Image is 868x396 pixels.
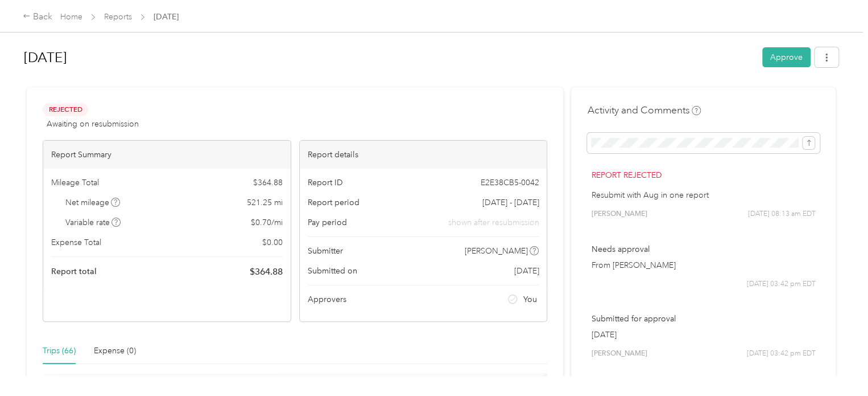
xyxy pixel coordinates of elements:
[591,329,816,341] p: [DATE]
[24,44,754,71] h1: Jul 2025
[43,141,291,169] div: Report Summary
[448,217,539,228] span: shown after resubmission
[43,345,76,357] div: Trips (66)
[804,332,868,396] iframe: Everlance-gr Chat Button Frame
[591,189,816,201] p: Resubmit with Aug in one report
[308,245,343,257] span: Submitter
[104,12,132,22] a: Reports
[308,217,347,228] span: Pay period
[253,177,283,189] span: $ 364.88
[587,103,701,117] h4: Activity and Comments
[65,217,121,228] span: Variable rate
[523,293,537,305] span: You
[482,197,539,209] span: [DATE] - [DATE]
[308,265,357,277] span: Submitted on
[747,349,816,359] span: [DATE] 03:42 pm EDT
[251,217,283,228] span: $ 0.70 / mi
[154,11,179,23] span: [DATE]
[51,236,101,248] span: Expense Total
[514,265,539,277] span: [DATE]
[94,345,136,357] div: Expense (0)
[262,236,283,248] span: $ 0.00
[480,177,539,189] span: E2E38CB5-0042
[308,293,346,305] span: Approvers
[591,169,816,181] p: Report rejected
[65,197,121,209] span: Net mileage
[308,177,343,189] span: Report ID
[47,118,139,130] span: Awaiting on resubmission
[308,197,359,209] span: Report period
[591,349,647,359] span: [PERSON_NAME]
[250,265,283,279] span: $ 364.88
[23,10,52,24] div: Back
[51,266,97,277] span: Report total
[591,243,816,255] p: Needs approval
[51,177,99,189] span: Mileage Total
[465,245,528,257] span: [PERSON_NAME]
[591,313,816,325] p: Submitted for approval
[247,197,283,209] span: 521.25 mi
[591,209,647,219] span: [PERSON_NAME]
[591,259,816,271] p: From [PERSON_NAME]
[43,103,88,116] span: Rejected
[300,141,547,169] div: Report details
[748,209,816,219] span: [DATE] 08:13 am EDT
[60,12,82,22] a: Home
[762,47,811,67] button: Approve
[747,279,816,289] span: [DATE] 03:42 pm EDT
